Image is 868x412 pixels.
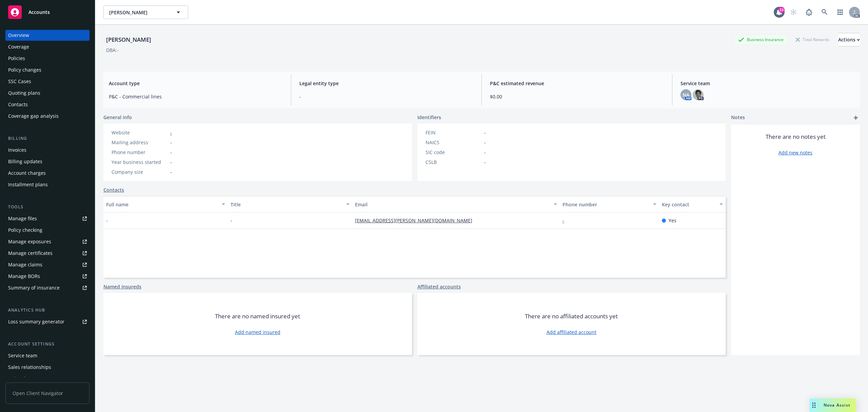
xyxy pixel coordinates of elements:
[8,248,53,259] div: Manage certificates
[106,201,218,208] div: Full name
[8,259,42,270] div: Manage claims
[735,35,787,44] div: Business Insurance
[5,307,90,314] div: Analytics hub
[5,64,90,75] a: Policy changes
[5,213,90,224] a: Manage files
[662,201,715,208] div: Key contact
[109,9,168,16] span: [PERSON_NAME]
[231,217,232,224] span: -
[170,168,172,175] span: -
[484,158,486,166] span: -
[810,398,818,412] div: Drag to move
[170,139,172,146] span: -
[426,139,481,146] div: NAICS
[8,88,40,98] div: Quoting plans
[103,283,141,290] a: Named insureds
[417,114,441,121] span: Identifiers
[8,179,48,190] div: Installment plans
[8,156,42,167] div: Billing updates
[170,129,172,136] a: -
[5,99,90,110] a: Contacts
[5,135,90,142] div: Billing
[170,149,172,156] span: -
[355,201,550,208] div: Email
[299,93,473,100] span: -
[792,35,833,44] div: Total Rewards
[112,149,167,156] div: Phone number
[5,179,90,190] a: Installment plans
[5,362,90,373] a: Sales relationships
[231,201,342,208] div: Title
[560,196,659,212] button: Phone number
[228,196,352,212] button: Title
[426,158,481,166] div: CSLB
[693,89,704,100] img: photo
[5,225,90,236] a: Policy checking
[8,282,60,293] div: Summary of insurance
[5,145,90,155] a: Invoices
[852,114,860,122] a: add
[28,10,50,15] span: Accounts
[8,99,28,110] div: Contacts
[5,282,90,293] a: Summary of insurance
[103,196,228,212] button: Full name
[802,5,816,19] a: Report a Bug
[112,139,167,146] div: Mailing address
[170,158,172,166] span: -
[352,196,560,212] button: Email
[112,129,167,136] div: Website
[8,213,37,224] div: Manage files
[5,248,90,259] a: Manage certificates
[103,186,124,193] a: Contacts
[778,149,812,156] a: Add new notes
[810,398,856,412] button: Nova Assist
[778,7,785,13] div: 23
[109,93,283,100] span: P&C - Commercial lines
[563,201,649,208] div: Phone number
[547,329,596,336] a: Add affiliated account
[669,217,676,224] span: Yes
[426,129,481,136] div: FEIN
[8,64,41,75] div: Policy changes
[215,312,300,320] span: There are no named insured yet
[8,225,42,236] div: Policy checking
[417,283,461,290] a: Affiliated accounts
[106,46,119,54] div: DBA: -
[8,362,51,373] div: Sales relationships
[8,236,51,247] div: Manage exposures
[683,91,689,98] span: NA
[5,236,90,247] span: Manage exposures
[109,80,283,87] span: Account type
[5,316,90,327] a: Loss summary generator
[8,168,46,179] div: Account charges
[484,149,486,156] span: -
[103,5,188,19] button: [PERSON_NAME]
[8,41,29,52] div: Coverage
[112,158,167,166] div: Year business started
[5,373,90,384] a: Related accounts
[490,80,664,87] span: P&C estimated revenue
[5,88,90,98] a: Quoting plans
[355,217,478,224] a: [EMAIL_ADDRESS][PERSON_NAME][DOMAIN_NAME]
[8,350,37,361] div: Service team
[484,139,486,146] span: -
[731,114,745,122] span: Notes
[659,196,726,212] button: Key contact
[103,35,154,44] div: [PERSON_NAME]
[833,5,847,19] a: Switch app
[5,41,90,52] a: Coverage
[5,341,90,348] div: Account settings
[5,156,90,167] a: Billing updates
[818,5,831,19] a: Search
[5,111,90,121] a: Coverage gap analysis
[838,33,860,46] div: Actions
[5,204,90,210] div: Tools
[8,373,47,384] div: Related accounts
[766,133,826,141] span: There are no notes yet
[8,145,26,155] div: Invoices
[5,168,90,179] a: Account charges
[484,129,486,136] span: -
[563,217,570,224] a: -
[8,316,64,327] div: Loss summary generator
[5,259,90,270] a: Manage claims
